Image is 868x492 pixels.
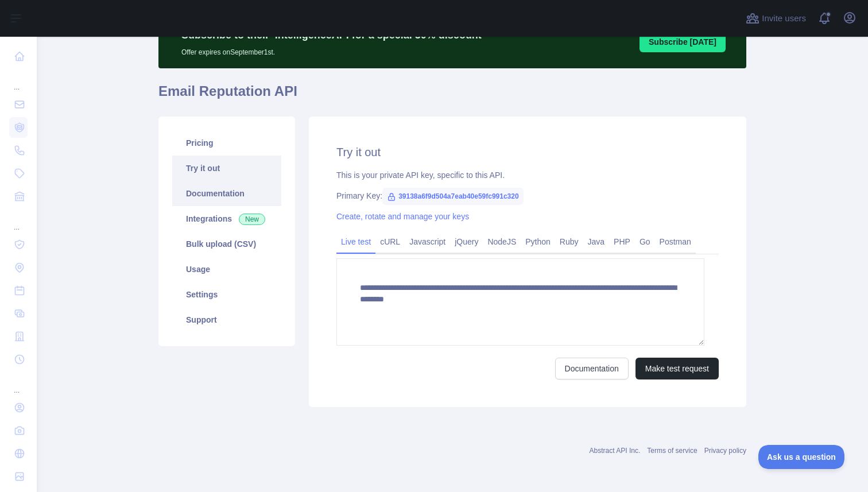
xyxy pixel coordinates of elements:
[450,233,483,251] a: jQuery
[743,9,808,28] button: Invite users
[405,233,450,251] a: Javascript
[583,233,610,251] a: Java
[172,307,281,332] a: Support
[336,190,719,202] div: Primary Key:
[704,447,746,455] a: Privacy policy
[609,233,635,251] a: PHP
[9,372,28,395] div: ...
[172,206,281,231] a: Integrations New
[590,447,641,455] a: Abstract API Inc.
[172,156,281,181] a: Try it out
[336,212,469,221] a: Create, rotate and manage your keys
[9,209,28,232] div: ...
[239,214,265,225] span: New
[555,233,583,251] a: Ruby
[336,169,719,181] div: This is your private API key, specific to this API.
[758,445,845,469] iframe: Toggle Customer Support
[375,233,405,251] a: cURL
[382,188,524,205] span: 39138a6f9d504a7eab40e59fc991c320
[172,231,281,257] a: Bulk upload (CSV)
[762,12,806,25] span: Invite users
[647,447,697,455] a: Terms of service
[635,233,655,251] a: Go
[172,257,281,282] a: Usage
[640,32,726,52] button: Subscribe [DATE]
[555,358,629,379] a: Documentation
[336,144,719,160] h2: Try it out
[172,282,281,307] a: Settings
[172,181,281,206] a: Documentation
[181,43,482,57] p: Offer expires on September 1st.
[172,130,281,156] a: Pricing
[483,233,521,251] a: NodeJS
[336,233,375,251] a: Live test
[655,233,696,251] a: Postman
[521,233,555,251] a: Python
[9,69,28,92] div: ...
[635,358,719,379] button: Make test request
[158,82,746,110] h1: Email Reputation API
